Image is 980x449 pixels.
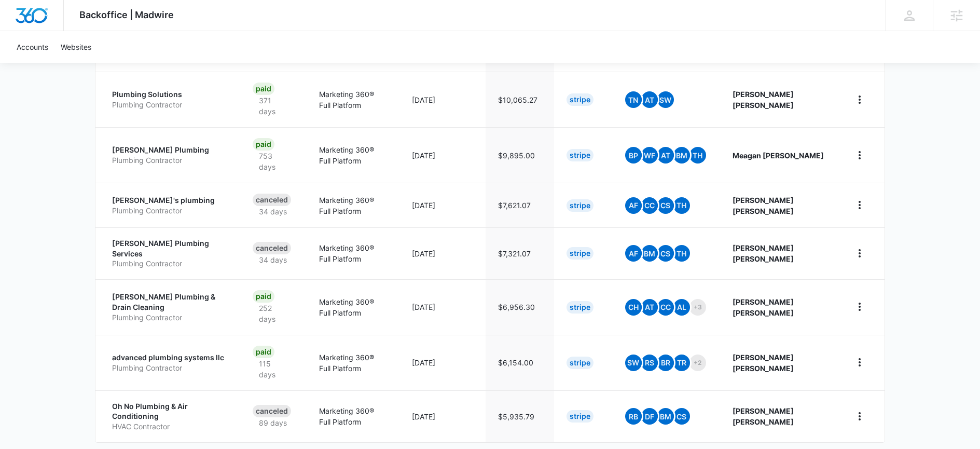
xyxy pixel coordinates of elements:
[112,292,228,312] p: [PERSON_NAME] Plumbing & Drain Cleaning
[567,247,593,260] div: Stripe
[253,290,274,303] div: Paid
[486,335,554,390] td: $6,154.00
[319,405,387,427] p: Marketing 360® Full Platform
[253,346,274,358] div: Paid
[657,91,674,108] span: SW
[112,238,228,258] p: [PERSON_NAME] Plumbing Services
[486,279,554,335] td: $6,956.30
[657,408,674,425] span: BM
[673,147,690,164] span: BM
[733,90,794,110] strong: [PERSON_NAME] [PERSON_NAME]
[851,91,868,108] button: home
[625,197,642,214] span: AF
[399,390,486,442] td: [DATE]
[253,83,274,95] div: Paid
[851,298,868,315] button: home
[625,408,642,425] span: RB
[112,195,228,206] p: [PERSON_NAME]'s plumbing
[657,355,674,371] span: BR
[486,127,554,183] td: $9,895.00
[253,95,294,117] p: 371 days
[112,401,228,432] a: Oh No Plumbing & Air ConditioningHVAC Contractor
[319,296,387,318] p: Marketing 360® Full Platform
[253,358,294,380] p: 115 days
[253,138,274,151] div: Paid
[253,405,291,417] div: Canceled
[112,238,228,269] a: [PERSON_NAME] Plumbing ServicesPlumbing Contractor
[112,363,228,373] p: Plumbing Contractor
[733,151,824,160] strong: Meagan [PERSON_NAME]
[112,195,228,215] a: [PERSON_NAME]'s plumbingPlumbing Contractor
[399,72,486,127] td: [DATE]
[486,72,554,127] td: $10,065.27
[641,91,658,108] span: At
[112,352,228,363] p: advanced plumbing systems llc
[641,355,658,371] span: RS
[112,89,228,110] a: Plumbing SolutionsPlumbing Contractor
[673,197,690,214] span: TH
[733,406,794,426] strong: [PERSON_NAME] [PERSON_NAME]
[851,408,868,425] button: home
[253,417,293,428] p: 89 days
[567,199,593,212] div: Stripe
[641,408,658,425] span: DF
[112,292,228,322] a: [PERSON_NAME] Plumbing & Drain CleaningPlumbing Contractor
[253,254,293,265] p: 34 days
[851,354,868,371] button: home
[319,352,387,374] p: Marketing 360® Full Platform
[625,91,642,108] span: TN
[399,279,486,335] td: [DATE]
[112,155,228,166] p: Plumbing Contractor
[851,197,868,213] button: home
[567,149,593,161] div: Stripe
[112,100,228,110] p: Plumbing Contractor
[625,299,642,316] span: CH
[486,390,554,442] td: $5,935.79
[54,31,98,63] a: Websites
[319,89,387,111] p: Marketing 360® Full Platform
[625,245,642,262] span: AF
[319,195,387,216] p: Marketing 360® Full Platform
[641,147,658,164] span: WF
[673,408,690,425] span: CS
[625,147,642,164] span: BP
[641,197,658,214] span: CC
[253,303,294,324] p: 252 days
[112,352,228,373] a: advanced plumbing systems llcPlumbing Contractor
[567,301,593,314] div: Stripe
[253,242,291,254] div: Canceled
[486,227,554,279] td: $7,321.07
[689,299,706,316] span: +3
[851,147,868,164] button: home
[79,9,174,20] span: Backoffice | Madwire
[486,183,554,227] td: $7,621.07
[733,243,794,263] strong: [PERSON_NAME] [PERSON_NAME]
[319,242,387,264] p: Marketing 360® Full Platform
[253,194,291,206] div: Canceled
[10,31,54,63] a: Accounts
[851,245,868,262] button: home
[733,353,794,373] strong: [PERSON_NAME] [PERSON_NAME]
[657,197,674,214] span: CS
[112,145,228,165] a: [PERSON_NAME] PlumbingPlumbing Contractor
[567,410,593,423] div: Stripe
[733,297,794,317] strong: [PERSON_NAME] [PERSON_NAME]
[625,355,642,371] span: SW
[673,245,690,262] span: TH
[657,147,674,164] span: AT
[112,145,228,155] p: [PERSON_NAME] Plumbing
[112,421,228,432] p: HVAC Contractor
[112,401,228,421] p: Oh No Plumbing & Air Conditioning
[689,147,706,164] span: TH
[399,227,486,279] td: [DATE]
[253,206,293,217] p: 34 days
[673,299,690,316] span: AL
[673,355,690,371] span: TR
[567,93,593,106] div: Stripe
[657,299,674,316] span: CC
[567,357,593,369] div: Stripe
[399,183,486,227] td: [DATE]
[657,245,674,262] span: CS
[112,206,228,216] p: Plumbing Contractor
[641,245,658,262] span: BM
